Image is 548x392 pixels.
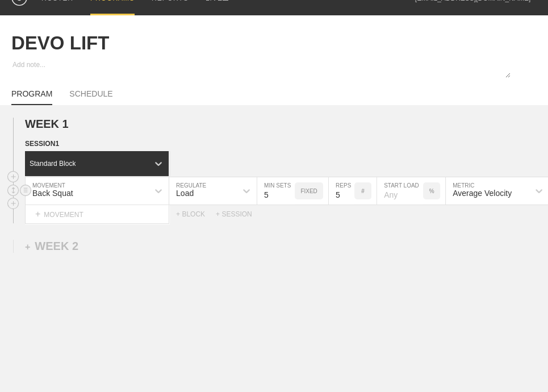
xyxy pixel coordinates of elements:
div: MOVEMENT [25,205,169,224]
p: # [361,188,365,194]
p: % [429,188,434,194]
a: PROGRAM [11,89,52,105]
input: Any [377,177,423,205]
a: SCHEDULE [69,89,112,104]
span: + [25,242,30,252]
div: Average Velocity [453,189,512,198]
span: WEEK 1 [25,118,69,130]
div: WEEK 2 [25,240,78,253]
div: + SESSION [216,210,261,218]
div: Standard Block [30,160,76,168]
div: Back Squat [32,189,73,198]
div: Load [176,189,194,198]
div: + BLOCK [176,210,216,218]
span: + [35,209,40,219]
span: SESSION 1 [25,140,59,148]
p: FIXED [300,188,317,194]
iframe: Chat Widget [491,337,548,392]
